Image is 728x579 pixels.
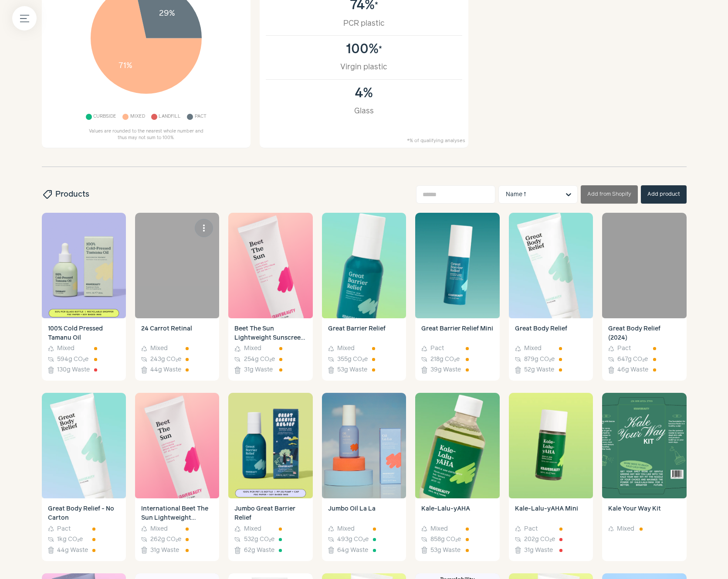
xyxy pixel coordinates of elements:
[641,185,687,204] button: Add product
[421,504,493,523] h4: Kale-Lalu-yAHA
[85,128,207,142] p: Values are rounded to the nearest whole number and thus may not sum to 100%.
[337,525,355,534] span: Mixed
[150,344,168,353] span: Mixed
[322,318,406,381] a: Great Barrier Relief Mixed 355g CO₂e 53g Waste
[415,318,499,381] a: Great Barrier Relief Mini Pact 218g CO₂e 39g Waste
[244,365,273,375] span: 31g Waste
[608,324,680,343] h4: Great Body Relief (2024)
[515,504,587,523] h4: Kale-Lalu-yAHA Mini
[275,42,453,57] div: 100%
[195,219,213,237] button: more_vert
[602,213,686,318] a: Great Body Relief (2024)
[130,112,145,122] span: Mixed
[150,535,181,544] span: 262g CO₂e
[322,393,406,498] img: Jumbo Oil La La
[415,498,499,561] a: Kale-Lalu-yAHA Mixed 858g CO₂e 53g Waste
[244,355,275,364] span: 254g CO₂e
[48,324,120,343] h4: 100% Cold Pressed Tamanu Oil
[524,546,553,555] span: 31g Waste
[57,546,88,555] span: 44g Waste
[430,344,444,353] span: Pact
[244,525,261,534] span: Mixed
[93,112,116,122] span: Curbside
[42,189,89,200] h2: Products
[228,213,312,318] img: Beet The Sun Lightweight Sunscreen Broad Spectrum SPF 40 PA+++
[328,504,400,523] h4: Jumbo Oil La La
[415,213,499,318] img: Great Barrier Relief Mini
[415,393,499,498] img: Kale-Lalu-yAHA
[42,318,126,381] a: 100% Cold Pressed Tamanu Oil Mixed 594g CO₂e 130g Waste
[135,393,219,498] img: International Beet The Sun Lightweight Sunscreen Broad Spectrum SPF 50 PA++++
[524,365,554,375] span: 52g Waste
[234,324,306,343] h4: Beet The Sun Lightweight Sunscreen Broad Spectrum SPF 40 PA+++
[524,344,542,353] span: Mixed
[337,344,355,353] span: Mixed
[430,546,461,555] span: 53g Waste
[322,213,406,318] img: Great Barrier Relief
[524,535,555,544] span: 202g CO₂e
[617,355,648,364] span: 647g CO₂e
[228,318,312,381] a: Beet The Sun Lightweight Sunscreen Broad Spectrum SPF 40 PA+++ Mixed 254g CO₂e 31g Waste
[509,498,593,561] a: Kale-Lalu-yAHA Mini Pact 202g CO₂e 31g Waste
[141,504,213,523] h4: International Beet The Sun Lightweight Sunscreen Broad Spectrum SPF 50 PA++++
[581,185,638,204] button: Add from Shopify
[524,525,538,534] span: Pact
[617,365,648,375] span: 46g Waste
[150,355,181,364] span: 243g CO₂e
[150,525,168,534] span: Mixed
[275,106,453,117] div: Glass
[42,393,126,498] img: Great Body Relief - No Carton
[57,344,74,353] span: Mixed
[602,393,686,498] img: Kale Your Way Kit
[48,504,120,523] h4: Great Body Relief - No Carton
[275,61,453,73] div: Virgin plastic
[337,535,369,544] span: 493g CO₂e
[509,213,593,318] a: Great Body Relief
[199,223,209,233] span: more_vert
[159,112,181,122] span: Landfill
[150,365,181,375] span: 44g Waste
[195,112,207,122] span: Pact
[617,344,631,353] span: Pact
[275,86,453,101] div: 4%
[135,318,219,381] a: 24 Carrot Retinal Mixed 243g CO₂e 44g Waste
[515,324,587,343] h4: Great Body Relief
[524,355,555,364] span: 879g CO₂e
[337,546,368,555] span: 64g Waste
[234,504,306,523] h4: Jumbo Great Barrier Relief
[322,498,406,561] a: Jumbo Oil La La Mixed 493g CO₂e 64g Waste
[328,324,400,343] h4: Great Barrier Relief
[509,393,593,498] img: Kale-Lalu-yAHA Mini
[41,189,52,200] span: sell
[430,525,448,534] span: Mixed
[141,324,213,343] h4: 24 Carrot Retinal
[602,318,686,381] a: Great Body Relief (2024) Pact 647g CO₂e 46g Waste
[228,393,312,498] img: Jumbo Great Barrier Relief
[244,344,261,353] span: Mixed
[42,213,126,318] img: 100% Cold Pressed Tamanu Oil
[407,137,465,145] small: *% of qualifying analyses
[57,525,71,534] span: Pact
[135,213,219,318] a: 24 Carrot Retinal
[337,355,368,364] span: 355g CO₂e
[617,525,634,534] span: Mixed
[244,546,274,555] span: 62g Waste
[430,355,460,364] span: 218g CO₂e
[135,498,219,561] a: International Beet The Sun Lightweight Sunscreen Broad Spectrum SPF 50 PA++++ Mixed 262g CO₂e 31g...
[602,498,686,561] a: Kale Your Way Kit Mixed
[275,18,453,29] div: PCR plastic
[509,318,593,381] a: Great Body Relief Mixed 879g CO₂e 52g Waste
[608,504,680,523] h4: Kale Your Way Kit
[244,535,274,544] span: 532g CO₂e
